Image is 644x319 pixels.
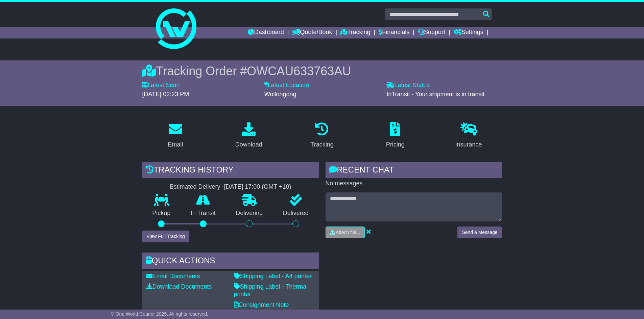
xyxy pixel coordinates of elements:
[386,140,405,149] div: Pricing
[168,140,183,149] div: Email
[247,64,351,78] span: OWCAU633763AU
[181,210,226,217] p: In Transit
[264,91,296,98] span: Wollongong
[234,283,308,297] a: Shipping Label - Thermal printer
[146,283,212,290] a: Download Documents
[234,273,312,280] a: Shipping Label - A4 printer
[234,301,289,308] a: Consignment Note
[455,140,482,149] div: Insurance
[142,183,319,191] div: Estimated Delivery -
[273,210,319,217] p: Delivered
[264,82,309,89] label: Latest Location
[340,27,370,38] a: Tracking
[142,210,181,217] p: Pickup
[235,140,262,149] div: Download
[142,82,180,89] label: Latest Scan
[306,120,338,152] a: Tracking
[142,91,189,98] span: [DATE] 02:23 PM
[142,252,319,271] div: Quick Actions
[451,120,486,152] a: Insurance
[163,120,187,152] a: Email
[382,120,409,152] a: Pricing
[418,27,445,38] a: Support
[292,27,332,38] a: Quote/Book
[142,162,319,180] div: Tracking history
[326,180,502,187] p: No messages
[326,162,502,180] div: RECENT CHAT
[248,27,284,38] a: Dashboard
[142,64,502,78] div: Tracking Order #
[226,210,273,217] p: Delivering
[224,183,291,191] div: [DATE] 17:00 (GMT +10)
[231,120,267,152] a: Download
[386,91,484,98] span: InTransit - Your shipment is in transit
[310,140,333,149] div: Tracking
[457,227,502,238] button: Send a Message
[454,27,483,38] a: Settings
[142,231,189,242] button: View Full Tracking
[386,82,430,89] label: Latest Status
[379,27,409,38] a: Financials
[111,311,209,317] span: © One World Courier 2025. All rights reserved.
[146,273,200,280] a: Email Documents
